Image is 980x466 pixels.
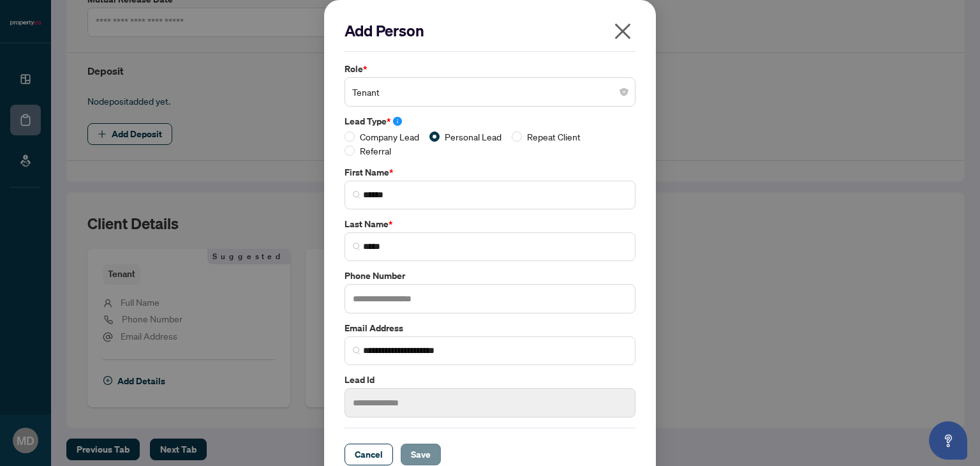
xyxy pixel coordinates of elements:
button: Open asap [929,421,967,460]
label: First Name [345,165,635,179]
button: Cancel [345,444,393,465]
span: Personal Lead [440,130,507,144]
span: Save [411,444,431,465]
h2: Add Person [345,20,635,41]
span: Cancel [355,444,383,465]
label: Phone Number [345,269,635,283]
span: Repeat Client [522,130,586,144]
label: Role [345,62,635,76]
span: close [612,21,633,41]
span: close-circle [620,88,628,96]
button: Save [401,444,441,465]
span: info-circle [393,117,402,126]
label: Email Address [345,321,635,335]
label: Lead Type [345,114,635,128]
img: search_icon [353,347,360,354]
span: Company Lead [355,130,424,144]
label: Last Name [345,217,635,231]
span: Tenant [352,80,628,104]
img: search_icon [353,243,360,250]
label: Lead Id [345,373,635,387]
span: Referral [355,144,396,158]
img: search_icon [353,191,360,199]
